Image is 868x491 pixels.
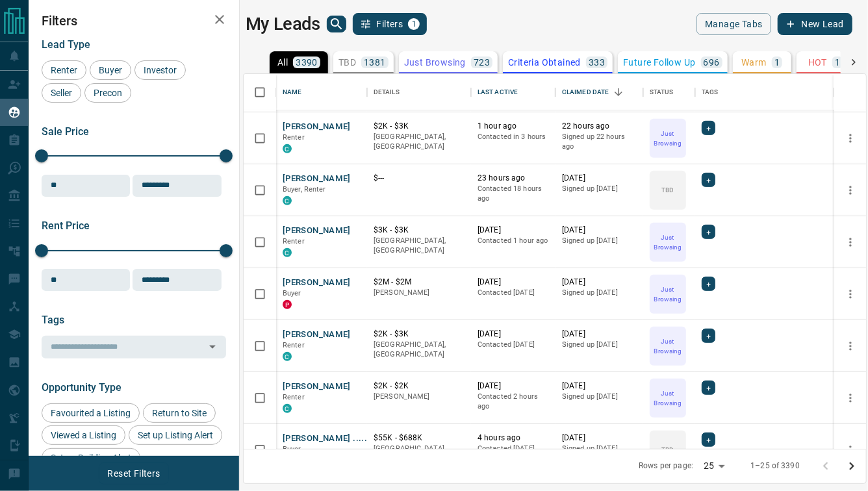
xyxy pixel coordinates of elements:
span: Rent Price [42,220,90,232]
span: Set up Building Alert [46,453,136,463]
p: 1 [835,58,840,67]
p: $2M - $2M [374,277,465,288]
span: Buyer [94,65,127,75]
div: Name [276,74,367,110]
span: Return to Site [147,408,211,418]
p: Just Browsing [651,284,685,304]
p: 1–25 of 3390 [750,460,800,472]
span: + [706,381,711,394]
span: Viewed a Listing [46,430,121,440]
h1: My Leads [246,14,320,34]
p: Contacted 2 hours ago [478,392,549,412]
button: [PERSON_NAME] ....... [283,433,373,445]
button: more [841,181,860,200]
p: Signed up [DATE] [562,236,637,246]
div: Viewed a Listing [42,425,125,445]
div: Last Active [478,74,518,110]
span: Investor [139,65,181,75]
span: Sale Price [42,125,89,138]
p: Warm [741,58,767,67]
button: [PERSON_NAME] [283,173,351,185]
button: New Lead [778,13,852,35]
p: Contacted [DATE] [478,444,549,454]
div: property.ca [283,300,292,309]
p: 1 [774,58,780,67]
p: [PERSON_NAME] [374,288,465,298]
p: Contacted 1 hour ago [478,236,549,246]
p: [GEOGRAPHIC_DATA], [GEOGRAPHIC_DATA] [374,132,465,152]
p: Signed up 22 hours ago [562,132,637,152]
span: + [706,121,711,134]
button: [PERSON_NAME] [283,381,351,393]
p: Rows per page: [639,460,693,472]
h2: Filters [42,13,226,29]
div: + [702,329,715,343]
div: Set up Building Alert [42,448,140,468]
button: more [841,388,860,408]
p: $3K - $3K [374,225,465,236]
span: 1 [409,19,418,29]
button: more [841,284,860,304]
span: Seller [46,88,77,98]
p: [DATE] [562,277,637,288]
button: more [841,440,860,460]
div: 25 [698,457,730,475]
p: Signed up [DATE] [562,184,637,194]
div: Renter [42,60,86,80]
span: Lead Type [42,38,90,51]
p: Contacted 18 hours ago [478,184,549,204]
p: [DATE] [562,329,637,340]
button: Manage Tabs [696,13,771,35]
span: Renter [283,237,305,245]
div: Buyer [90,60,131,80]
p: Just Browsing [651,336,685,356]
p: [DATE] [562,225,637,236]
div: + [702,225,715,239]
div: Seller [42,83,81,103]
p: All [277,58,288,67]
div: + [702,173,715,187]
div: condos.ca [283,196,292,205]
p: Criteria Obtained [508,58,581,67]
span: Buyer [283,445,301,453]
p: [DATE] [478,329,549,340]
button: more [841,129,860,148]
p: [GEOGRAPHIC_DATA], [GEOGRAPHIC_DATA] [374,340,465,360]
p: Just Browsing [404,58,466,67]
p: 1 hour ago [478,121,549,132]
div: + [702,121,715,135]
button: Reset Filters [99,462,168,485]
p: TBD [661,185,674,195]
p: 696 [704,58,720,67]
div: Claimed Date [555,74,643,110]
p: Contacted in 3 hours [478,132,549,142]
p: Contacted [DATE] [478,340,549,350]
button: [PERSON_NAME] [283,329,351,341]
div: condos.ca [283,248,292,257]
div: + [702,277,715,291]
div: Status [643,74,695,110]
div: Tags [695,74,834,110]
div: Return to Site [143,403,216,423]
p: [GEOGRAPHIC_DATA], [GEOGRAPHIC_DATA] [374,444,465,464]
button: [PERSON_NAME] [283,225,351,237]
p: HOT [808,58,827,67]
button: [PERSON_NAME] [283,277,351,289]
p: 723 [474,58,490,67]
p: TBD [661,445,674,455]
button: Go to next page [839,453,865,479]
p: [DATE] [478,381,549,392]
span: + [706,225,711,238]
div: Status [650,74,674,110]
span: + [706,277,711,290]
p: Signed up [DATE] [562,444,637,454]
p: 22 hours ago [562,121,637,132]
div: condos.ca [283,144,292,153]
p: 333 [589,58,605,67]
button: Filters1 [353,13,428,35]
p: Contacted [DATE] [478,288,549,298]
p: Just Browsing [651,129,685,148]
span: Renter [283,393,305,401]
p: $2K - $2K [374,381,465,392]
span: + [706,173,711,186]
